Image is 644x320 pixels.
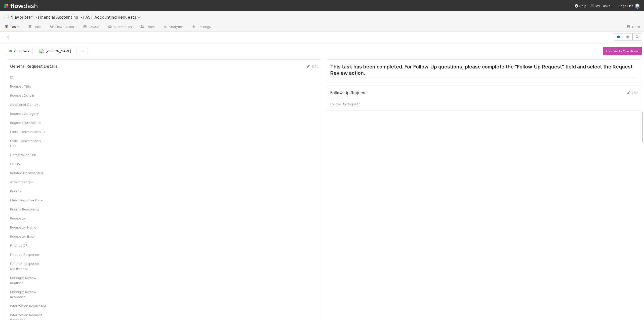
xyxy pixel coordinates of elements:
div: Finance Response [10,252,48,257]
a: Layout [78,23,103,31]
div: Priority Reasoning [10,207,48,212]
a: Settings [187,23,215,31]
div: Help [574,3,586,8]
div: Additional Context [10,102,48,107]
div: Requestor [10,216,48,221]
div: Requestor Name [10,225,48,230]
a: Analytics [159,23,187,31]
a: Docs [622,23,644,31]
div: Request Details [10,93,48,98]
div: Comptroller Link [10,152,48,157]
img: avatar_705f3a58-2659-4f93-91ad-7a5be837418b.png [39,49,44,54]
div: Request Title [10,84,48,89]
div: Finance DRI [10,243,48,248]
span: Tasks [4,24,20,29]
a: Edit [626,91,638,95]
div: Related Document(s) [10,170,48,175]
div: Attachment(s) [10,180,48,185]
div: Finance Response Documents [10,261,48,271]
a: Flow Builder [45,23,78,31]
div: Information Requested [10,303,48,308]
span: *Favorites* > Financial Accounting > FAST Accounting Requests [10,15,143,20]
div: Follow-Up Request [330,101,368,106]
span: 📑 [4,15,9,19]
div: FC Link [10,161,48,166]
span: Complete [8,49,29,53]
span: [PERSON_NAME] [46,49,71,53]
img: logo-inverted-e16ddd16eac7371096b0.svg [4,2,37,10]
div: ID [10,75,48,80]
div: Front Conversation ID [10,129,48,134]
h5: General Request Details [10,64,58,69]
div: Request Relates To [10,120,48,125]
h5: Follow-Up Request [330,90,367,95]
a: Team [136,23,159,31]
h2: This task has been completed. For Follow-Up questions, please complete the "Follow-Up Request" fi... [330,64,638,78]
div: Request Category [10,111,48,116]
img: avatar_705f3a58-2659-4f93-91ad-7a5be837418b.png [635,4,640,9]
div: Requestor Email [10,234,48,239]
button: Complete [6,47,33,55]
div: Ideal Response Date [10,198,48,203]
button: Follow-Up Questions [603,47,642,55]
button: [PERSON_NAME] [35,47,74,55]
span: AngelList [618,4,633,8]
span: Flow Builder [49,24,74,29]
div: Manager Review Request [10,275,48,285]
a: Automation [103,23,136,31]
span: My Tasks [590,4,610,8]
div: Manager Review Response [10,289,48,299]
a: Edit [306,64,318,68]
a: Data [24,23,45,31]
div: Priority [10,189,48,194]
a: My Tasks [590,3,610,8]
div: Front Conversation Link [10,138,48,148]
